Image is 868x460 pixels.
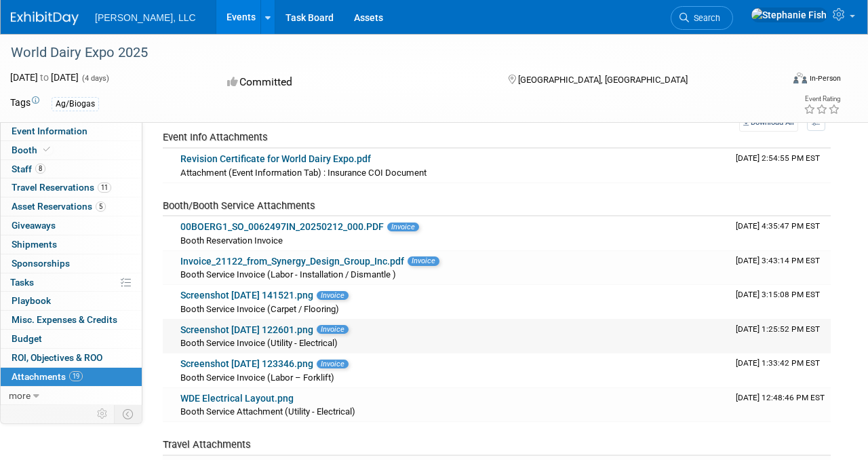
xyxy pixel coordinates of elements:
[6,41,770,65] div: World Dairy Expo 2025
[1,178,142,197] a: Travel Reservations11
[180,324,313,335] a: Screenshot [DATE] 122601.png
[1,141,142,159] a: Booth
[1,273,142,292] a: Tasks
[730,320,831,353] td: Upload Timestamp
[180,256,404,267] a: Invoice_21122_from_Synergy_Design_Group_Inc.pdf
[317,291,349,300] span: Invoice
[10,96,39,111] td: Tags
[180,372,334,383] span: Booth Service Invoice (Labor – Forklift)
[81,74,109,83] span: (4 days)
[1,160,142,178] a: Staff8
[1,368,142,386] a: Attachments19
[736,393,825,402] span: Upload Timestamp
[35,164,45,174] span: 8
[730,149,831,183] td: Upload Timestamp
[180,168,427,178] span: Attachment (Event Information Tab) : Insurance COI Document
[317,360,349,368] span: Invoice
[180,406,355,417] span: Booth Service Attachment (Utility - Electrical)
[12,314,117,325] span: Misc. Expenses & Credits
[751,7,827,22] img: Stephanie Fish
[10,72,79,83] span: [DATE] [DATE]
[730,285,831,319] td: Upload Timestamp
[387,223,419,231] span: Invoice
[10,277,34,288] span: Tasks
[52,97,99,111] div: Ag/Biogas
[95,12,196,23] span: [PERSON_NAME], LLC
[736,358,820,368] span: Upload Timestamp
[671,6,733,30] a: Search
[69,371,83,381] span: 19
[223,71,486,94] div: Committed
[96,202,106,212] span: 5
[736,153,820,163] span: Upload Timestamp
[689,13,720,23] span: Search
[12,352,102,363] span: ROI, Objectives & ROO
[12,201,106,212] span: Asset Reservations
[809,73,841,83] div: In-Person
[730,251,831,285] td: Upload Timestamp
[12,220,56,231] span: Giveaways
[1,122,142,140] a: Event Information
[180,221,384,232] a: 00BOERG1_SO_0062497IN_20250212_000.PDF
[719,71,841,91] div: Event Format
[1,330,142,348] a: Budget
[180,290,313,301] a: Screenshot [DATE] 141521.png
[11,12,79,25] img: ExhibitDay
[180,304,339,314] span: Booth Service Invoice (Carpet / Flooring)
[793,73,807,83] img: Format-Inperson.png
[38,72,51,83] span: to
[408,256,439,265] span: Invoice
[317,325,349,334] span: Invoice
[1,235,142,254] a: Shipments
[98,183,111,193] span: 11
[730,353,831,387] td: Upload Timestamp
[1,197,142,216] a: Asset Reservations5
[1,387,142,405] a: more
[736,256,820,265] span: Upload Timestamp
[180,269,396,280] span: Booth Service Invoice (Labor - Installation / Dismantle )
[12,295,51,306] span: Playbook
[1,254,142,273] a: Sponsorships
[1,292,142,310] a: Playbook
[43,146,50,153] i: Booth reservation complete
[804,96,840,102] div: Event Rating
[180,358,313,369] a: Screenshot [DATE] 123346.png
[91,405,115,423] td: Personalize Event Tab Strip
[9,390,31,401] span: more
[736,324,820,334] span: Upload Timestamp
[180,338,338,348] span: Booth Service Invoice (Utility - Electrical)
[12,126,87,136] span: Event Information
[1,311,142,329] a: Misc. Expenses & Credits
[12,239,57,250] span: Shipments
[180,153,371,164] a: Revision Certificate for World Dairy Expo.pdf
[736,290,820,299] span: Upload Timestamp
[163,131,268,143] span: Event Info Attachments
[115,405,142,423] td: Toggle Event Tabs
[12,182,111,193] span: Travel Reservations
[12,333,42,344] span: Budget
[163,438,251,451] span: Travel Attachments
[730,388,831,422] td: Upload Timestamp
[180,235,283,246] span: Booth Reservation Invoice
[163,199,315,212] span: Booth/Booth Service Attachments
[180,393,294,404] a: WDE Electrical Layout.png
[1,216,142,235] a: Giveaways
[1,349,142,367] a: ROI, Objectives & ROO
[736,221,820,231] span: Upload Timestamp
[12,145,53,155] span: Booth
[12,371,83,382] span: Attachments
[12,164,45,174] span: Staff
[518,75,688,85] span: [GEOGRAPHIC_DATA], [GEOGRAPHIC_DATA]
[730,216,831,250] td: Upload Timestamp
[12,258,70,269] span: Sponsorships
